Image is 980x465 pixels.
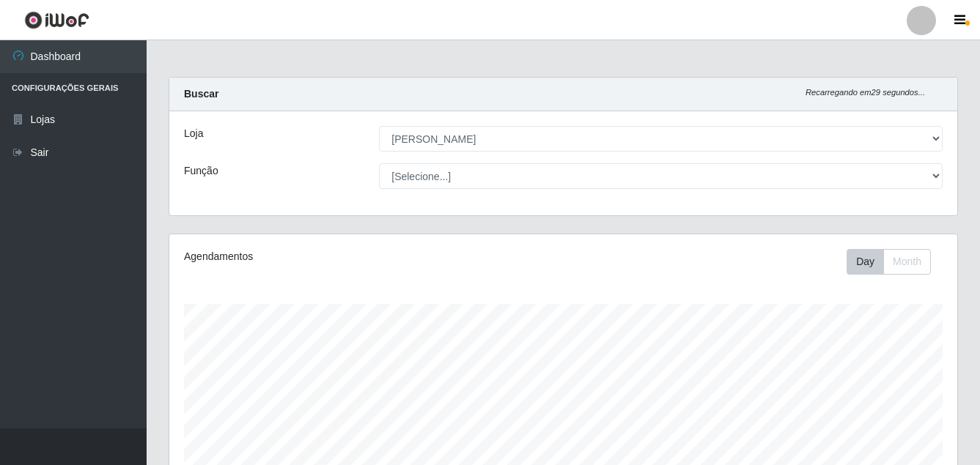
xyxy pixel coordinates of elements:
[883,249,931,275] button: Month
[184,126,203,141] label: Loja
[847,249,884,275] button: Day
[847,249,931,275] div: First group
[806,88,925,97] i: Recarregando em 29 segundos...
[24,11,89,29] img: CoreUI Logo
[184,249,487,264] div: Agendamentos
[184,163,218,179] label: Função
[184,88,218,100] strong: Buscar
[847,249,943,275] div: Toolbar with button groups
